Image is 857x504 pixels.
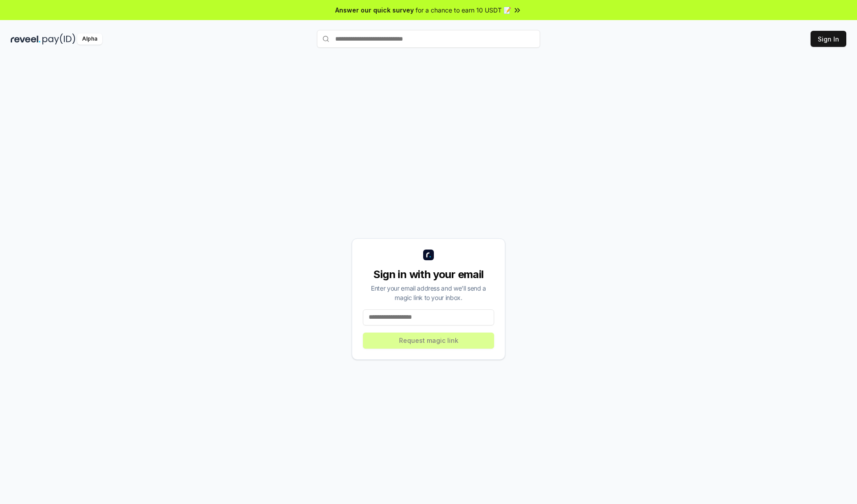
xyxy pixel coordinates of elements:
button: Sign In [811,31,846,47]
span: Answer our quick survey [335,5,414,15]
div: Sign in with your email [363,267,494,282]
div: Enter your email address and we’ll send a magic link to your inbox. [363,283,494,302]
div: Alpha [77,33,102,45]
img: reveel_dark [11,33,41,45]
img: logo_small [423,250,434,260]
span: for a chance to earn 10 USDT 📝 [416,5,511,15]
img: pay_id [42,33,75,45]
